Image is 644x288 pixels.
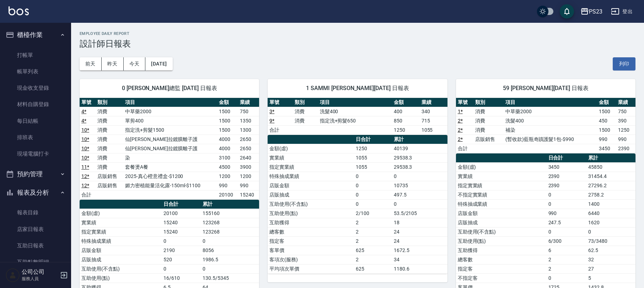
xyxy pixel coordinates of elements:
td: 2390 [547,181,586,190]
td: 8056 [201,246,259,255]
td: 715 [420,116,447,125]
td: 合計 [80,190,96,199]
td: 3900 [238,162,259,172]
td: 互助使用(點) [80,273,162,283]
td: 2390 [616,144,635,153]
h5: 公司公司 [22,268,58,276]
td: 指定客 [268,236,354,246]
td: 指定洗+剪髮650 [318,116,392,125]
td: 1350 [238,116,259,125]
table: a dense table [80,98,259,200]
td: 27296.2 [586,181,635,190]
td: 不指定實業績 [456,190,547,199]
td: 互助使用(點) [456,236,547,246]
a: 每日結帳 [3,113,68,129]
td: 1500 [217,125,238,135]
td: 5 [586,273,635,283]
td: 6 [547,246,586,255]
td: 2390 [547,172,586,181]
td: 1200 [238,172,259,181]
th: 日合計 [354,135,392,144]
td: 0 [354,190,392,199]
td: 2 [547,264,586,273]
td: 1250 [616,125,635,135]
td: 中草藥2000 [123,107,217,116]
a: 帳單列表 [3,63,68,80]
td: 45850 [586,162,635,172]
button: 列印 [613,57,635,70]
td: 0 [201,264,259,273]
td: 0 [392,199,447,209]
td: 625 [354,246,392,255]
td: 29538.3 [392,153,447,162]
td: 247.5 [547,218,586,227]
td: 2650 [238,144,259,153]
td: 特殊抽成業績 [80,236,162,246]
table: a dense table [268,98,447,135]
td: 補染 [504,125,597,135]
th: 累計 [392,135,447,144]
td: 15240 [162,218,201,227]
button: 櫃檯作業 [3,26,68,44]
td: 6440 [586,209,635,218]
td: 2025-真心橙意禮盒-$1200 [123,172,217,181]
th: 項目 [123,98,217,107]
td: 0 [547,190,586,199]
td: 消費 [96,162,123,172]
td: 155160 [201,209,259,218]
button: 報表及分析 [3,183,68,202]
span: 0 [PERSON_NAME]總監 [DATE] 日報表 [88,85,251,92]
td: 53.5/2105 [392,209,447,218]
td: 中草藥2000 [504,107,597,116]
td: 400 [392,107,420,116]
h2: Employee Daily Report [80,31,635,36]
a: 店家日報表 [3,221,68,237]
td: 互助使用(不含點) [80,264,162,273]
td: 消費 [293,107,318,116]
th: 業績 [616,98,635,107]
td: 1250 [392,125,420,135]
td: 消費 [96,135,123,144]
td: 消費 [96,125,123,135]
td: 店販銷售 [96,172,123,181]
td: 3450 [597,144,616,153]
td: 3450 [547,162,586,172]
td: 625 [354,264,392,273]
td: 990 [597,135,616,144]
td: 20100 [162,209,201,218]
td: 店販抽成 [268,190,354,199]
td: 10735 [392,181,447,190]
button: 前天 [80,57,102,70]
td: 29538.3 [392,162,447,172]
td: 實業績 [268,153,354,162]
td: 130.5/5345 [201,273,259,283]
th: 單號 [80,98,96,107]
td: 390 [616,116,635,125]
td: 互助使用(不含點) [456,227,547,236]
td: 0 [201,236,259,246]
th: 類別 [473,98,504,107]
td: 消費 [96,153,123,162]
th: 類別 [96,98,123,107]
th: 單號 [456,98,473,107]
td: 1620 [586,218,635,227]
td: 套餐燙A餐 [123,162,217,172]
img: Person [6,268,20,282]
button: save [560,4,574,19]
td: 消費 [293,116,318,125]
td: 單剪400 [123,116,217,125]
td: 0 [547,199,586,209]
td: 450 [597,116,616,125]
td: 消費 [473,125,504,135]
button: 登出 [608,5,635,18]
button: [DATE] [145,57,172,70]
th: 業績 [238,98,259,107]
td: 消費 [96,144,123,153]
span: 59 [PERSON_NAME][DATE] 日報表 [465,85,627,92]
th: 日合計 [162,200,201,209]
td: 990 [238,181,259,190]
td: 1250 [354,144,392,153]
td: 15240 [162,227,201,236]
th: 日合計 [547,153,586,163]
td: 123268 [201,218,259,227]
